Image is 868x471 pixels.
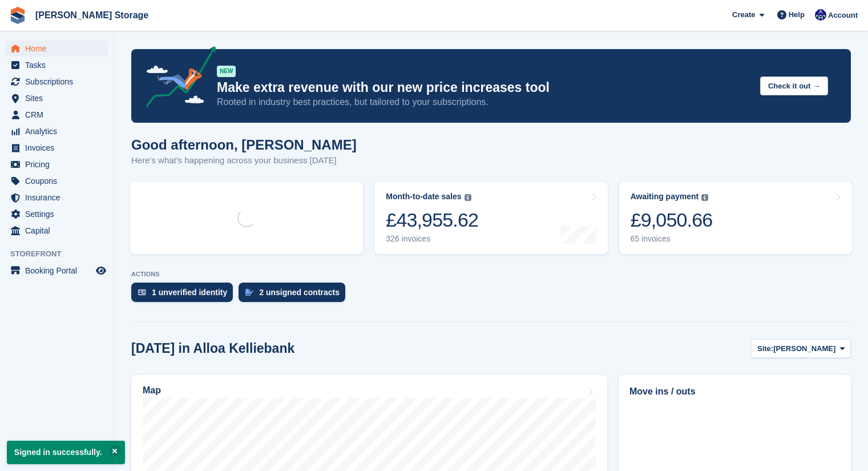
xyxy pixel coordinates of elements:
[25,140,94,156] span: Invoices
[131,341,294,356] h2: [DATE] in Alloa Kelliebank
[386,192,461,202] div: Month-to-date sales
[760,77,828,95] button: Check it out →
[217,79,751,96] p: Make extra revenue with our new price increases tool
[386,234,478,244] div: 326 invoices
[6,123,108,139] a: menu
[619,182,852,254] a: Awaiting payment £9,050.66 65 invoices
[152,288,227,297] div: 1 unverified identity
[732,9,755,21] span: Create
[6,173,108,189] a: menu
[131,271,851,278] p: ACTIONS
[25,156,94,172] span: Pricing
[6,140,108,156] a: menu
[136,46,216,111] img: price-adjustments-announcement-icon-8257ccfd72463d97f412b2fc003d46551f7dbcb40ab6d574587a9cd5c0d94...
[25,74,94,90] span: Subscriptions
[217,66,236,77] div: NEW
[25,173,94,189] span: Coupons
[25,206,94,222] span: Settings
[6,156,108,172] a: menu
[6,263,108,279] a: menu
[31,6,153,25] a: [PERSON_NAME] Storage
[131,137,357,152] h1: Good afternoon, [PERSON_NAME]
[6,223,108,239] a: menu
[6,41,108,57] a: menu
[789,9,805,21] span: Help
[7,441,125,464] p: Signed in successfully.
[138,289,146,296] img: verify_identity-adf6edd0f0f0b5bbfe63781bf79b02c33cf7c696d77639b501bdc392416b5a36.svg
[25,57,94,73] span: Tasks
[10,248,114,260] span: Storefront
[143,385,161,396] h2: Map
[757,343,773,355] span: Site:
[6,107,108,123] a: menu
[245,289,253,296] img: contract_signature_icon-13c848040528278c33f63329250d36e43548de30e8caae1d1a13099fd9432cc5.svg
[217,96,751,108] p: Rooted in industry best practices, but tailored to your subscriptions.
[6,190,108,206] a: menu
[9,7,26,24] img: stora-icon-8386f47178a22dfd0bd8f6a31ec36ba5ce8667c1dd55bd0f319d3a0aa187defe.svg
[828,10,858,21] span: Account
[25,41,94,57] span: Home
[131,154,357,167] p: Here's what's happening across your business [DATE]
[6,74,108,90] a: menu
[25,90,94,106] span: Sites
[25,107,94,123] span: CRM
[465,194,471,201] img: icon-info-grey-7440780725fd019a000dd9b08b2336e03edf1995a4989e88bcd33f0948082b44.svg
[25,123,94,139] span: Analytics
[6,90,108,106] a: menu
[815,9,826,21] img: Ross Watt
[701,194,708,201] img: icon-info-grey-7440780725fd019a000dd9b08b2336e03edf1995a4989e88bcd33f0948082b44.svg
[131,283,239,308] a: 1 unverified identity
[6,57,108,73] a: menu
[25,223,94,239] span: Capital
[631,208,713,232] div: £9,050.66
[386,208,478,232] div: £43,955.62
[374,182,607,254] a: Month-to-date sales £43,955.62 326 invoices
[631,192,699,202] div: Awaiting payment
[25,190,94,206] span: Insurance
[631,234,713,244] div: 65 invoices
[94,264,108,277] a: Preview store
[629,385,840,398] h2: Move ins / outs
[751,339,851,358] button: Site: [PERSON_NAME]
[25,263,94,279] span: Booking Portal
[259,288,340,297] div: 2 unsigned contracts
[6,206,108,222] a: menu
[239,283,351,308] a: 2 unsigned contracts
[773,343,835,355] span: [PERSON_NAME]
